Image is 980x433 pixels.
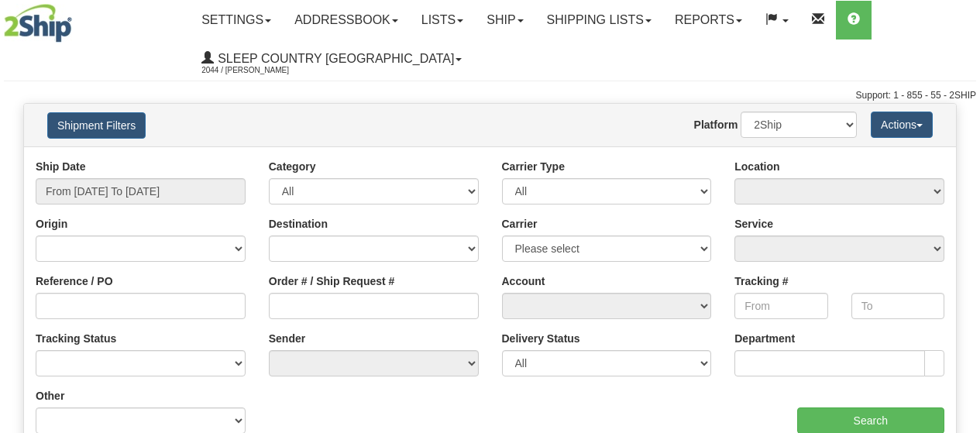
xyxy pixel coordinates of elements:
[734,331,795,346] label: Department
[475,1,535,40] a: Ship
[190,40,473,78] a: Sleep Country [GEOGRAPHIC_DATA] 2044 / [PERSON_NAME]
[47,112,146,139] button: Shipment Filters
[734,293,827,319] input: From
[201,63,318,78] span: 2044 / [PERSON_NAME]
[502,159,565,174] label: Carrier Type
[190,1,283,40] a: Settings
[734,216,773,232] label: Service
[502,216,538,232] label: Carrier
[269,159,316,174] label: Category
[36,159,86,174] label: Ship Date
[269,273,395,289] label: Order # / Ship Request #
[944,137,978,295] iframe: chat widget
[410,1,475,40] a: Lists
[871,112,933,138] button: Actions
[283,1,410,40] a: Addressbook
[36,273,113,289] label: Reference / PO
[214,52,454,65] span: Sleep Country [GEOGRAPHIC_DATA]
[502,331,580,346] label: Delivery Status
[4,4,72,43] img: logo2044.jpg
[36,216,67,232] label: Origin
[694,117,738,132] label: Platform
[36,331,116,346] label: Tracking Status
[269,216,328,232] label: Destination
[36,388,64,404] label: Other
[502,273,545,289] label: Account
[663,1,754,40] a: Reports
[4,89,976,102] div: Support: 1 - 855 - 55 - 2SHIP
[535,1,663,40] a: Shipping lists
[734,273,788,289] label: Tracking #
[269,331,305,346] label: Sender
[851,293,944,319] input: To
[734,159,779,174] label: Location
